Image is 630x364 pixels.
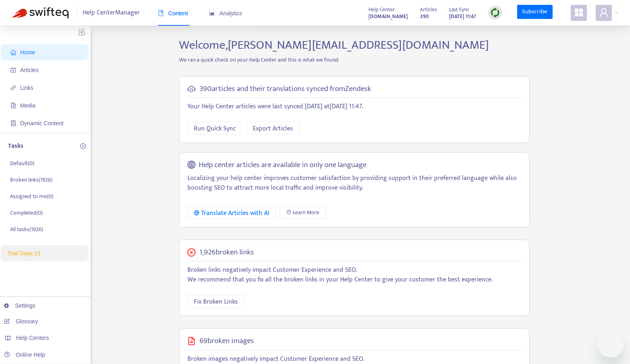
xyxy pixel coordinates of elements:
[368,12,408,21] strong: [DOMAIN_NAME]
[7,250,40,256] span: Trial Days: 13
[449,12,476,21] strong: [DATE] 11:47
[517,5,553,19] a: Subscribe
[10,67,16,73] span: account-book
[20,67,39,73] span: Articles
[187,161,195,170] span: global
[280,206,326,219] a: Learn More
[187,102,521,112] p: Your Help Center articles were last synced [DATE] at [DATE] 11:47 .
[179,35,489,55] span: Welcome, [PERSON_NAME][EMAIL_ADDRESS][DOMAIN_NAME]
[83,5,140,21] span: Help Center Manager
[200,248,254,257] h5: 1,926 broken links
[10,120,16,126] span: container
[10,85,16,91] span: link
[368,12,408,21] a: [DOMAIN_NAME]
[20,49,35,56] span: Home
[246,122,299,134] button: Export Articles
[20,120,63,126] span: Dynamic Content
[20,85,33,91] span: Links
[293,208,319,217] span: Learn More
[199,161,366,170] h5: Help center articles are available in only one language
[187,337,195,345] span: file-image
[10,209,43,217] p: Completed ( 0 )
[187,248,195,256] span: close-circle
[4,318,38,325] a: Glossary
[10,225,43,234] p: All tasks ( 1926 )
[10,103,16,108] span: file-image
[187,85,195,93] span: cloud-sync
[8,141,23,151] p: Tasks
[194,208,269,218] div: Translate Articles with AI
[599,8,609,17] span: user
[449,5,470,14] span: Last Sync
[158,10,164,16] span: book
[574,8,584,17] span: appstore
[187,295,244,308] button: Fix Broken Links
[20,102,35,109] span: Media
[490,8,500,18] img: sync.dc5367851b00ba804db3.png
[194,124,236,134] span: Run Quick Sync
[80,143,86,149] span: plus-circle
[10,176,52,184] p: Broken links ( 1926 )
[158,10,188,17] span: Content
[209,10,242,17] span: Analytics
[16,335,49,341] span: Help Centers
[194,297,238,307] span: Fix Broken Links
[420,5,437,14] span: Articles
[187,265,521,285] p: Broken links negatively impact Customer Experience and SEO. We recommend that you fix all the bro...
[4,302,35,309] a: Settings
[209,10,215,16] span: area-chart
[200,85,371,94] h5: 390 articles and their translations synced from Zendesk
[12,7,69,19] img: Swifteq
[200,337,254,346] h5: 69 broken images
[4,352,45,358] a: Online Help
[10,50,16,55] span: home
[187,122,242,134] button: Run Quick Sync
[598,332,624,358] iframe: Button to launch messaging window
[253,124,293,134] span: Export Articles
[187,174,521,193] p: Localizing your help center improves customer satisfaction by providing support in their preferre...
[173,56,536,64] p: We ran a quick check on your Help Center and this is what we found
[420,12,429,21] strong: 390
[10,159,34,168] p: Default ( 0 )
[368,5,395,14] span: Help Center
[187,206,276,219] button: Translate Articles with AI
[10,192,53,201] p: Assigned to me ( 0 )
